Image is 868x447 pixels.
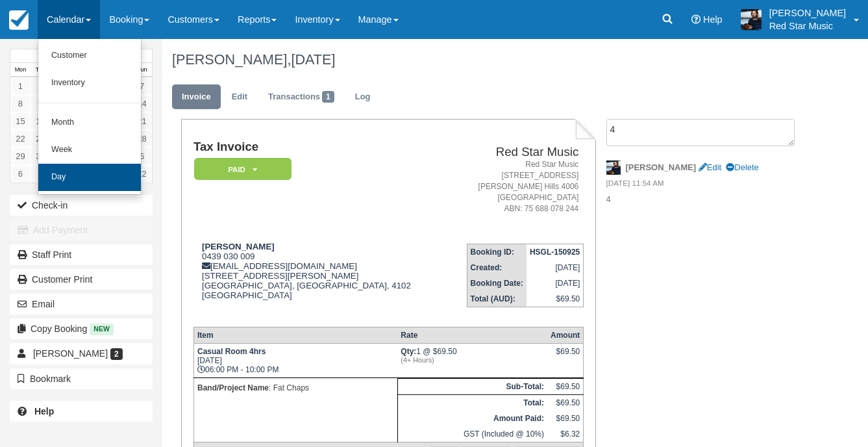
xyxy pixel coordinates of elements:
[345,84,380,110] a: Log
[453,159,579,215] address: Red Star Music [STREET_ADDRESS] [PERSON_NAME] Hills 4006 [GEOGRAPHIC_DATA] ABN: 75 688 078 244
[530,248,580,257] strong: HSGL-150925
[10,220,153,240] button: Add Payment
[38,39,142,195] ul: Calendar
[10,294,153,314] button: Email
[397,378,547,394] th: Sub-Total:
[31,63,51,77] th: Tue
[132,165,152,183] a: 12
[31,165,51,183] a: 7
[31,130,51,147] a: 23
[606,194,804,206] p: 4
[10,195,153,216] button: Check-in
[547,426,584,442] td: $6.32
[110,348,123,360] span: 2
[10,147,31,165] a: 29
[551,347,580,366] div: $69.50
[132,63,152,77] th: Sun
[132,147,152,165] a: 5
[38,164,141,191] a: Day
[467,244,527,260] th: Booking ID:
[10,112,31,130] a: 15
[197,381,394,394] p: : Fat Chaps
[10,63,31,77] th: Mon
[527,291,584,307] td: $69.50
[10,318,153,339] button: Copy Booking New
[38,42,141,70] a: Customer
[132,112,152,130] a: 21
[467,291,527,307] th: Total (AUD):
[31,95,51,112] a: 9
[691,15,701,24] i: Help
[202,242,275,251] strong: [PERSON_NAME]
[90,324,114,335] span: New
[10,77,31,95] a: 1
[38,136,141,164] a: Week
[397,426,547,442] td: GST (Included @ 10%)
[38,109,141,136] a: Month
[33,348,108,359] span: [PERSON_NAME]
[527,275,584,291] td: [DATE]
[397,394,547,411] th: Total:
[769,6,846,19] p: [PERSON_NAME]
[193,343,397,377] td: [DATE] 06:00 PM - 10:00 PM
[9,10,29,30] img: checkfront-main-nav-mini-logo.png
[606,178,804,192] em: [DATE] 11:54 AM
[547,327,584,343] th: Amount
[527,260,584,275] td: [DATE]
[38,70,141,97] a: Inventory
[31,147,51,165] a: 30
[31,112,51,130] a: 16
[10,401,153,422] a: Help
[769,19,846,32] p: Red Star Music
[10,343,153,364] a: [PERSON_NAME] 2
[193,140,447,154] h1: Tax Invoice
[397,343,547,377] td: 1 @ $69.50
[401,356,544,364] em: (4+ Hours)
[197,347,266,356] strong: Casual Room 4hrs
[193,242,447,316] div: 0439 030 009 [EMAIL_ADDRESS][DOMAIN_NAME] [STREET_ADDRESS][PERSON_NAME] [GEOGRAPHIC_DATA], [GEOGR...
[547,411,584,426] td: $69.50
[172,84,221,110] a: Invoice
[547,378,584,394] td: $69.50
[194,158,291,181] em: Paid
[132,130,152,147] a: 28
[703,14,723,25] span: Help
[467,275,527,291] th: Booking Date:
[31,77,51,95] a: 2
[626,162,697,172] strong: [PERSON_NAME]
[193,157,287,181] a: Paid
[132,95,152,112] a: 14
[132,77,152,95] a: 7
[741,9,762,30] img: A1
[467,260,527,275] th: Created:
[258,84,344,110] a: Transactions1
[397,411,547,426] th: Amount Paid:
[397,327,547,343] th: Rate
[34,406,54,416] b: Help
[291,51,335,68] span: [DATE]
[10,95,31,112] a: 8
[322,91,334,103] span: 1
[401,347,416,356] strong: Qty
[726,162,758,172] a: Delete
[10,165,31,183] a: 6
[10,269,153,290] a: Customer Print
[10,368,153,389] button: Bookmark
[699,162,721,172] a: Edit
[10,244,153,265] a: Staff Print
[10,130,31,147] a: 22
[547,394,584,411] td: $69.50
[453,146,579,159] h2: Red Star Music
[193,327,397,343] th: Item
[172,52,804,68] h1: [PERSON_NAME],
[197,383,269,392] strong: Band/Project Name
[222,84,257,110] a: Edit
